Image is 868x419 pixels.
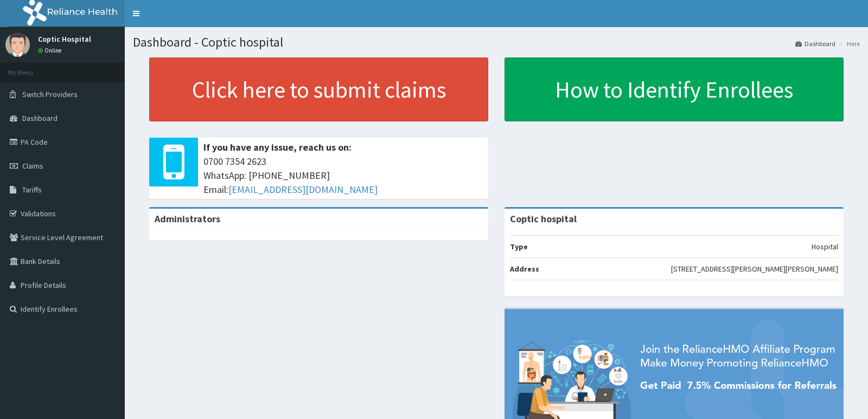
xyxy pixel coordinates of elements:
span: Switch Providers [22,89,78,99]
b: Address [510,264,539,274]
h1: Dashboard - Coptic hospital [133,35,860,49]
span: 0700 7354 2623 WhatsApp: [PHONE_NUMBER] Email: [203,154,483,196]
p: Coptic Hospital [38,35,91,43]
b: Administrators [155,212,220,225]
a: How to Identify Enrollees [505,57,844,121]
a: Online [38,47,64,54]
p: Hospital [812,241,838,252]
li: Here [837,39,860,48]
a: Dashboard [795,39,835,48]
span: Tariffs [22,185,42,195]
b: Type [510,242,528,252]
a: Click here to submit claims [149,57,488,121]
span: Dashboard [22,113,58,123]
p: [STREET_ADDRESS][PERSON_NAME][PERSON_NAME] [671,263,838,274]
a: [EMAIL_ADDRESS][DOMAIN_NAME] [228,183,378,196]
strong: Coptic hospital [510,212,577,225]
b: If you have any issue, reach us on: [203,141,352,153]
span: Claims [22,161,43,171]
img: User Image [5,33,30,57]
